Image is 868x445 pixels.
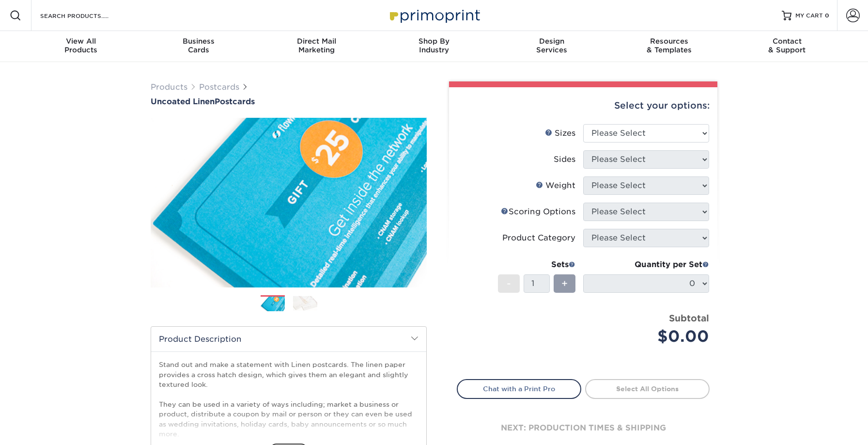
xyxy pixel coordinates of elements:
[22,37,140,46] span: View All
[825,12,829,19] span: 0
[728,31,846,62] a: Contact& Support
[375,31,493,62] a: Shop ByIndustry
[151,97,215,106] span: Uncoated Linen
[610,37,728,54] div: & Templates
[669,313,709,323] strong: Subtotal
[261,296,285,313] img: Postcards 01
[140,37,258,54] div: Cards
[795,12,823,20] span: MY CART
[140,37,258,46] span: Business
[561,276,568,291] span: +
[610,37,728,46] span: Resources
[507,276,511,291] span: -
[39,10,134,21] input: SEARCH PRODUCTS.....
[545,127,575,139] div: Sizes
[501,206,575,218] div: Scoring Options
[22,31,140,62] a: View AllProducts
[151,82,187,92] a: Products
[199,82,239,92] a: Postcards
[375,37,493,46] span: Shop By
[493,37,610,54] div: Services
[22,37,140,54] div: Products
[293,296,317,311] img: Postcards 02
[457,87,710,124] div: Select your options:
[583,259,709,270] div: Quantity per Set
[151,107,427,298] img: Uncoated Linen 01
[728,37,846,46] span: Contact
[151,327,426,351] h2: Product Description
[375,37,493,54] div: Industry
[258,37,375,46] span: Direct Mail
[151,97,427,106] h1: Postcards
[258,37,375,54] div: Marketing
[610,31,728,62] a: Resources& Templates
[258,31,375,62] a: Direct MailMarketing
[590,325,709,348] div: $0.00
[536,180,575,191] div: Weight
[493,31,610,62] a: DesignServices
[493,37,610,46] span: Design
[585,379,710,398] a: Select All Options
[386,5,482,26] img: Primoprint
[498,259,575,270] div: Sets
[140,31,258,62] a: BusinessCards
[554,154,575,165] div: Sides
[151,97,427,106] a: Uncoated LinenPostcards
[502,232,575,244] div: Product Category
[457,379,581,398] a: Chat with a Print Pro
[728,37,846,54] div: & Support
